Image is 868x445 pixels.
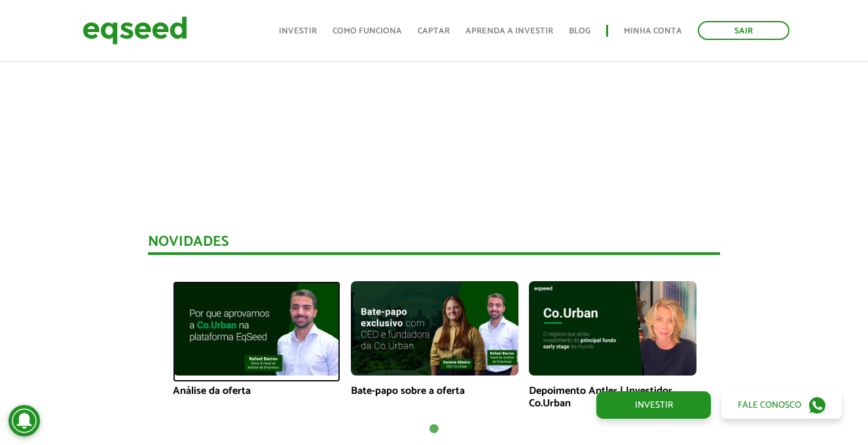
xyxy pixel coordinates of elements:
[465,27,553,35] a: Aprenda a investir
[721,391,842,419] a: Fale conosco
[333,27,402,35] a: Como funciona
[148,235,720,255] div: Novidades
[529,385,696,410] p: Depoimento Antler | Investidor Co.Urban
[529,281,696,376] img: maxresdefault.jpg
[624,27,682,35] a: Minha conta
[569,27,590,35] a: Blog
[351,385,518,397] p: Bate-papo sobre a oferta
[173,385,340,397] p: Análise da oferta
[173,281,340,376] img: maxresdefault.jpg
[698,21,789,40] a: Sair
[427,423,441,436] button: 1 of 1
[596,391,711,419] a: Investir
[82,13,187,48] img: EqSeed
[418,27,450,35] a: Captar
[351,281,518,376] img: maxresdefault.jpg
[279,27,317,35] a: Investir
